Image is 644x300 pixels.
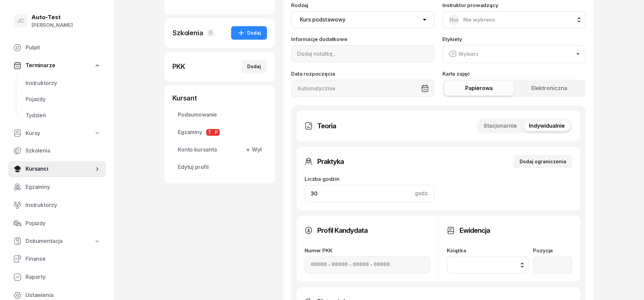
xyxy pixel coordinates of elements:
a: Konto kursantaWył [172,142,267,158]
input: 00000 [311,261,327,269]
button: Dodaj [241,60,267,73]
div: Szkolenia [172,28,203,38]
span: Kursanci [25,165,94,173]
div: Dodaj [237,29,261,37]
a: Pojazdy [20,91,106,108]
a: Podsumowanie [172,107,267,123]
span: Elektroniczna [531,84,567,93]
span: Pulpit [25,43,101,52]
span: Wył [249,145,262,154]
a: Finanse [8,251,106,267]
div: Wybierz [448,50,479,58]
a: Tydzień [20,108,106,124]
span: Terminarze [25,61,55,70]
span: Egzaminy [25,183,101,191]
a: Kursy [8,126,106,141]
span: 0 [207,30,214,36]
button: Papierowa [444,81,514,96]
span: - [349,261,352,269]
h3: Ewidencja [460,225,490,236]
input: Dodaj notatkę... [291,45,434,62]
div: PKK [172,62,185,71]
span: Ustawienia [25,291,101,300]
div: [PERSON_NAME] [32,21,73,30]
span: Podsumowanie [178,111,262,119]
button: Indywidualnie [524,121,570,131]
a: Szkolenia [8,143,106,159]
span: Pojazdy [25,219,101,228]
span: P [213,129,220,136]
h3: Praktyka [317,156,344,167]
button: Wybierz [442,45,586,63]
span: Indywidualnie [529,122,565,130]
span: Raporty [25,273,101,282]
span: Instruktorzy [25,79,101,88]
span: JC [17,18,25,24]
span: - [370,261,373,269]
div: Auto-Test [32,14,73,20]
input: 00000 [332,261,348,269]
span: Stacjonarnie [484,122,517,130]
span: Szkolenia [25,146,101,155]
button: Dodaj ograniczenia [514,155,572,168]
span: Nie wybrano [463,16,495,23]
button: Elektroniczna [515,81,584,96]
h3: Teoria [317,121,336,131]
span: Nw [449,17,459,23]
button: Dodaj [231,26,267,40]
a: Kursanci [8,161,106,177]
div: Kursant [172,93,267,103]
button: NwNie wybrano [442,11,586,29]
div: Dodaj [247,62,261,71]
span: T [206,129,213,136]
span: Pojazdy [25,95,101,104]
a: Edytuj profil [172,159,267,175]
button: Stacjonarnie [478,121,522,131]
a: Pulpit [8,40,106,56]
span: Dokumentacja [25,237,63,246]
a: Pojazdy [8,215,106,231]
span: Instruktorzy [25,201,101,210]
a: Egzaminy [8,179,106,195]
a: Dokumentacja [8,233,106,249]
span: Egzaminy [178,128,262,137]
span: Kursy [25,129,40,138]
a: Terminarze [8,58,106,73]
input: 0 [305,185,434,202]
div: Dodaj ograniczenia [520,158,566,166]
input: 00000 [374,261,390,269]
a: EgzaminyTP [172,124,267,140]
a: Raporty [8,269,106,285]
span: Konto kursanta [178,145,262,154]
span: Finanse [25,255,101,263]
h3: Profil Kandydata [317,225,368,236]
span: Edytuj profil [178,163,262,172]
a: Instruktorzy [20,75,106,91]
input: 00000 [353,261,369,269]
span: Tydzień [25,111,101,120]
a: Instruktorzy [8,197,106,213]
span: - [328,261,330,269]
span: Papierowa [465,84,493,93]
